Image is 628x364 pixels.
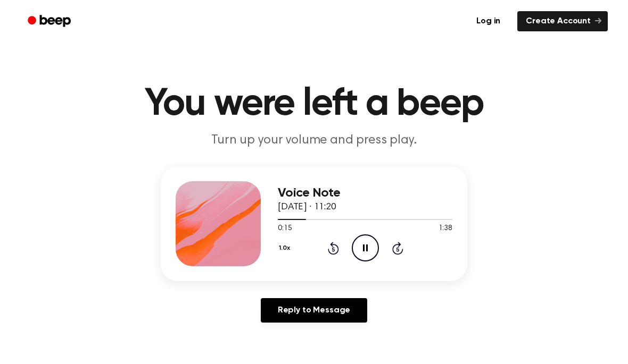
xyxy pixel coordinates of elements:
span: 0:15 [278,223,292,234]
a: Beep [20,11,80,32]
h3: Voice Note [278,186,452,200]
a: Log in [466,9,511,33]
span: 1:38 [439,223,452,234]
p: Turn up your volume and press play. [110,132,518,149]
button: 1.0x [278,239,294,257]
h1: You were left a beep [42,85,586,123]
a: Create Account [517,11,608,31]
span: [DATE] · 11:20 [278,202,336,212]
a: Reply to Message [261,298,367,323]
